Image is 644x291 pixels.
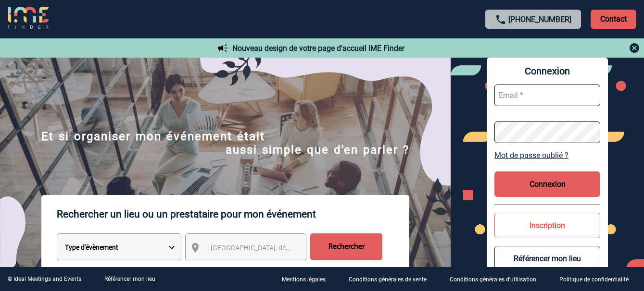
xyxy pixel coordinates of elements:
[282,277,326,283] p: Mentions légales
[274,275,341,284] a: Mentions légales
[494,65,600,77] span: Connexion
[450,277,536,283] p: Conditions générales d'utilisation
[552,275,644,284] a: Politique de confidentialité
[494,85,600,106] input: Email *
[310,233,382,260] input: Rechercher
[8,276,81,282] div: © Ideal Meetings and Events
[211,244,344,252] span: [GEOGRAPHIC_DATA], département, région...
[494,213,600,238] button: Inscription
[349,277,427,283] p: Conditions générales de vente
[495,14,506,25] img: call-24-px.png
[341,275,442,284] a: Conditions générales de vente
[494,151,600,160] a: Mot de passe oublié ?
[494,171,600,197] button: Connexion
[508,15,571,24] a: [PHONE_NUMBER]
[559,277,629,283] p: Politique de confidentialité
[104,276,155,282] a: Référencer mon lieu
[591,10,636,29] p: Contact
[57,195,409,233] p: Rechercher un lieu ou un prestataire pour mon événement
[494,246,600,271] button: Référencer mon lieu
[442,275,552,284] a: Conditions générales d'utilisation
